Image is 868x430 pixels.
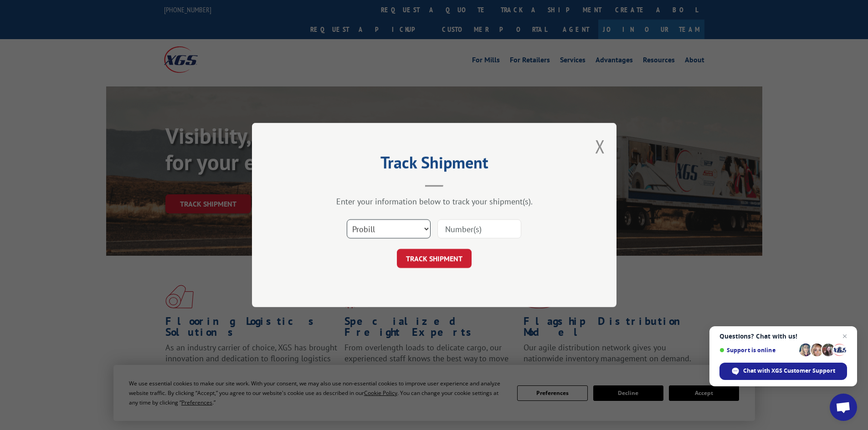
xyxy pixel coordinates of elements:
[298,156,571,173] h2: Track Shipment
[298,196,571,207] div: Enter your information below to track your shipment(s).
[839,331,850,342] span: Close chat
[830,394,857,421] div: Open chat
[719,347,796,354] span: Support is online
[719,363,847,380] div: Chat with XGS Customer Support
[437,219,521,238] input: Number(s)
[743,367,835,375] span: Chat with XGS Customer Support
[397,249,472,268] button: TRACK SHIPMENT
[719,333,847,340] span: Questions? Chat with us!
[595,134,605,158] button: Close modal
